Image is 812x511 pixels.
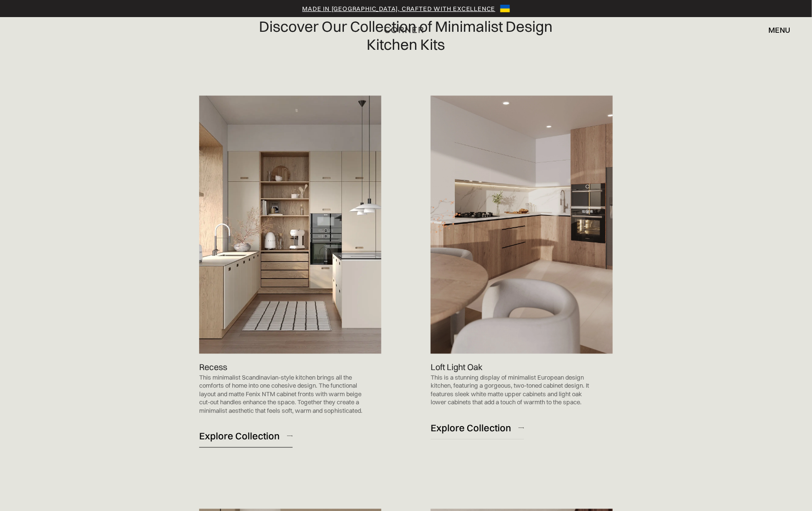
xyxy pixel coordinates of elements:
p: Loft Light Oak [431,361,482,374]
a: Explore Collection [199,425,293,448]
a: Explore Collection [431,417,524,440]
div: menu [769,26,791,34]
p: This is a stunning display of minimalist European design kitchen, featuring a gorgeous, two-toned... [431,374,594,407]
div: Explore Collection [431,422,511,435]
a: home [368,24,444,36]
p: This minimalist Scandinavian-style kitchen brings all the comforts of home into one cohesive desi... [199,374,362,416]
p: Recess [199,361,227,374]
a: Made in [GEOGRAPHIC_DATA], crafted with excellence [303,4,496,13]
div: menu [759,22,791,38]
div: Explore Collection [199,430,280,443]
